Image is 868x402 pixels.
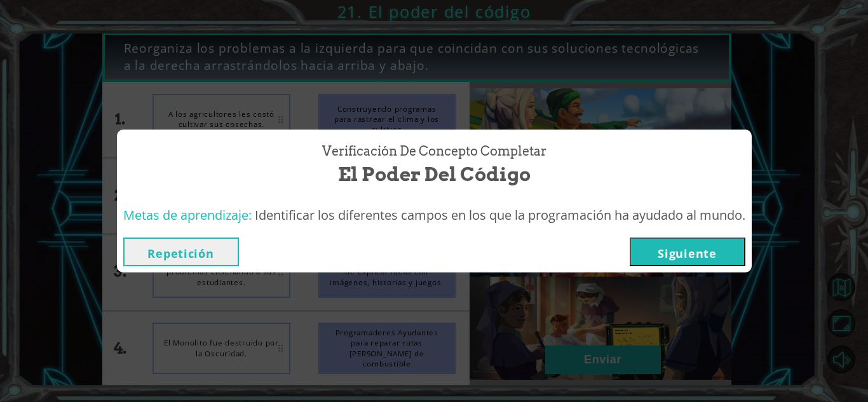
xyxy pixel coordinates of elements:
span: Verificación de Concepto Completar [322,142,546,161]
span: Identificar los diferentes campos en los que la programación ha ayudado al mundo. [255,206,745,224]
button: Repetición [123,238,239,266]
span: Metas de aprendizaje: [123,206,252,224]
span: El poder del código [338,161,531,188]
button: Siguiente [630,238,745,266]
